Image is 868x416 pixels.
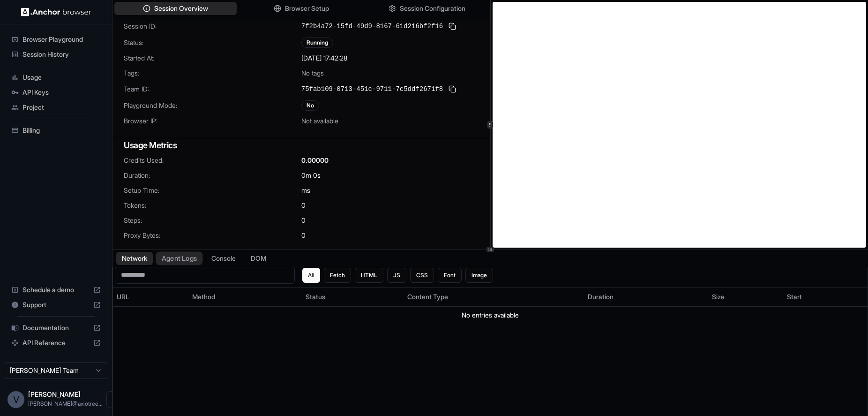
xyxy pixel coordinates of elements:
[22,323,90,333] span: Documentation
[324,268,351,283] button: Fetch
[7,85,105,100] div: API Keys
[124,22,301,31] span: Session ID:
[285,4,329,13] span: Browser Setup
[22,338,90,348] span: API Reference
[7,391,24,408] div: V
[7,123,105,138] div: Billing
[306,292,400,302] div: Status
[22,73,101,82] span: Usage
[410,268,434,283] button: CSS
[7,282,105,297] div: Schedule a demo
[22,35,101,44] span: Browser Playground
[124,216,301,225] span: Steps:
[113,306,868,324] td: No entries available
[301,231,306,240] span: 0
[206,252,241,265] button: Console
[124,139,479,152] h3: Usage Metrics
[301,156,329,165] span: 0.00000
[400,4,465,13] span: Session Configuration
[28,390,81,398] span: Vipin Tanna
[124,171,301,180] span: Duration:
[355,268,383,283] button: HTML
[301,38,333,48] div: Running
[301,116,338,126] span: Not available
[787,292,864,302] div: Start
[302,268,320,283] button: All
[124,156,301,165] span: Credits Used:
[301,171,321,180] span: 0m 0s
[124,186,301,195] span: Setup Time:
[301,186,310,195] span: ms
[7,320,105,335] div: Documentation
[301,22,443,31] span: 7f2b4a72-15fd-49d9-8167-61d216bf2f16
[387,268,406,283] button: JS
[22,50,101,59] span: Session History
[465,268,493,283] button: Image
[301,201,306,210] span: 0
[301,84,443,94] span: 75fab109-0713-451c-9711-7c5ddf2671f8
[22,285,90,295] span: Schedule a demo
[712,292,780,302] div: Size
[124,53,301,63] span: Started At:
[116,252,153,265] button: Network
[106,391,123,408] button: Open menu
[21,8,91,16] img: Anchor Logo
[7,335,105,350] div: API Reference
[301,53,347,63] span: [DATE] 17:42:28
[588,292,704,302] div: Duration
[124,84,301,94] span: Team ID:
[192,292,299,302] div: Method
[117,292,185,302] div: URL
[7,70,105,85] div: Usage
[7,297,105,312] div: Support
[124,231,301,240] span: Proxy Bytes:
[7,32,105,47] div: Browser Playground
[124,101,301,110] span: Playground Mode:
[301,100,319,111] div: No
[154,4,208,13] span: Session Overview
[407,292,580,302] div: Content Type
[7,100,105,115] div: Project
[301,68,324,78] span: No tags
[301,216,306,225] span: 0
[28,400,103,407] span: vipin@axiotree.com
[22,300,90,310] span: Support
[245,252,272,265] button: DOM
[7,47,105,62] div: Session History
[124,68,301,78] span: Tags:
[22,126,101,135] span: Billing
[124,116,301,126] span: Browser IP:
[124,38,301,47] span: Status:
[156,251,203,265] button: Agent Logs
[22,103,101,112] span: Project
[22,88,101,97] span: API Keys
[438,268,462,283] button: Font
[124,201,301,210] span: Tokens:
